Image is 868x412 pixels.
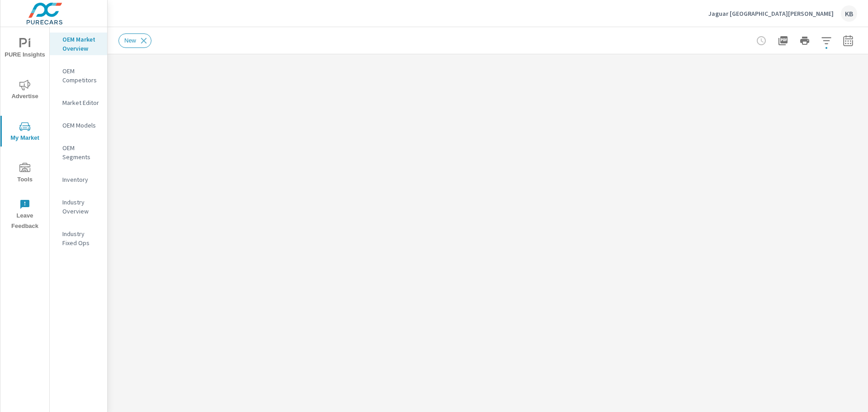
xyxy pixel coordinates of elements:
[50,173,107,186] div: Inventory
[3,199,47,232] span: Leave Feedback
[3,80,47,102] span: Advertise
[62,198,100,216] p: Industry Overview
[122,82,172,92] h5: Market View
[841,5,857,22] div: KB
[50,64,107,87] div: OEM Competitors
[792,76,807,91] button: Make Fullscreen
[62,98,100,107] p: Market Editor
[50,96,107,109] div: Market Editor
[3,38,47,60] span: PURE Insights
[0,27,49,235] div: nav menu
[122,92,167,103] p: Last 6 months
[119,37,142,44] span: New
[810,78,821,89] span: Find the biggest opportunities in your market for your inventory. Understand by postal code where...
[62,66,100,85] p: OEM Competitors
[825,76,839,91] span: Save this to your personalized report
[817,32,835,50] button: Apply Filters
[839,32,857,50] button: Select Date Range
[50,227,107,250] div: Industry Fixed Ops
[118,33,151,48] div: New
[50,118,107,132] div: OEM Models
[62,143,100,161] p: OEM Segments
[50,141,107,164] div: OEM Segments
[62,229,100,247] p: Industry Fixed Ops
[843,76,857,91] button: Minimize Widget
[796,32,814,50] button: Print Report
[50,195,107,218] div: Industry Overview
[708,9,834,18] p: Jaguar [GEOGRAPHIC_DATA][PERSON_NAME]
[62,121,100,130] p: OEM Models
[50,33,107,55] div: OEM Market Overview
[3,163,47,185] span: Tools
[3,121,47,143] span: My Market
[62,175,100,184] p: Inventory
[774,32,792,50] button: "Export Report to PDF"
[62,35,100,53] p: OEM Market Overview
